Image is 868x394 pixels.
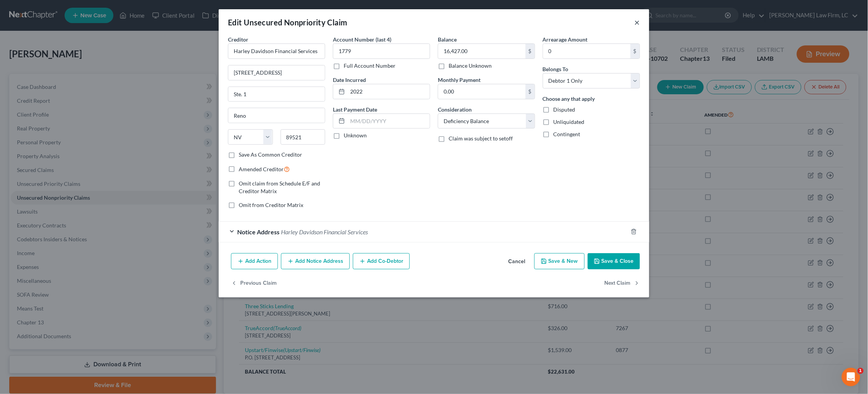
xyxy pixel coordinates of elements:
[502,254,531,269] button: Cancel
[237,228,279,235] span: Notice Address
[239,180,320,194] span: Omit claim from Schedule E/F and Creditor Matrix
[228,43,325,59] input: Search creditor by name...
[228,17,348,28] div: Edit Unsecured Nonpriority Claim
[554,106,575,113] span: Disputed
[438,76,481,84] label: Monthly Payment
[333,35,391,43] label: Account Number (last 4)
[438,35,457,43] label: Balance
[543,95,595,103] label: Choose any that apply
[438,105,472,114] label: Consideration
[348,114,430,129] input: MM/DD/YYYY
[333,43,430,59] input: XXXX
[588,253,640,269] button: Save & Close
[543,66,569,72] span: Belongs To
[344,62,396,70] label: Full Account Number
[353,253,410,269] button: Add Co-Debtor
[344,132,367,139] label: Unknown
[525,44,535,58] div: $
[333,105,377,114] label: Last Payment Date
[449,62,492,70] label: Balance Unknown
[239,202,303,208] span: Omit from Creditor Matrix
[231,253,278,269] button: Add Action
[635,18,640,27] button: ×
[281,253,350,269] button: Add Notice Address
[228,108,325,123] input: Enter city...
[228,65,325,80] input: Enter address...
[333,76,366,84] label: Date Incurred
[239,166,284,172] span: Amended Creditor
[281,129,326,145] input: Enter zip...
[858,368,864,374] span: 1
[438,84,525,99] input: 0.00
[543,35,588,43] label: Arrearage Amount
[281,228,368,235] span: Harley Davidson Financial Services
[449,135,513,142] span: Claim was subject to setoff
[228,87,325,102] input: Apt, Suite, etc...
[525,84,535,99] div: $
[554,119,585,125] span: Unliquidated
[438,44,525,58] input: 0.00
[239,151,302,159] label: Save As Common Creditor
[228,36,248,43] span: Creditor
[231,275,277,292] button: Previous Claim
[630,44,640,58] div: $
[554,131,580,137] span: Contingent
[534,253,585,269] button: Save & New
[348,84,430,99] input: MM/DD/YYYY
[842,368,860,386] iframe: Intercom live chat
[543,44,630,58] input: 0.00
[605,275,640,292] button: Next Claim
